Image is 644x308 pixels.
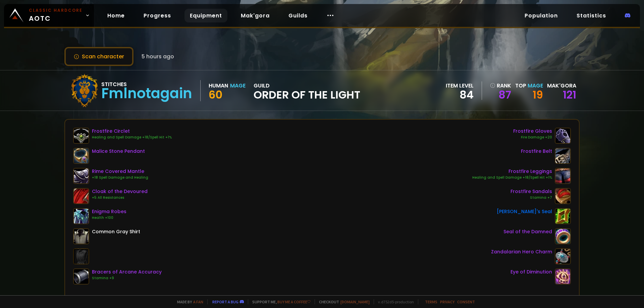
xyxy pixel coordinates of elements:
[92,208,126,215] div: Enigma Robes
[254,90,360,100] span: Order of the Light
[519,9,563,22] a: Population
[472,175,552,180] div: Healing and Spell Damage +18/Spell Hit +1%
[92,215,126,221] div: Health +100
[92,148,145,155] div: Malice Stone Pendant
[374,299,414,304] span: v. d752d5 - production
[193,299,203,304] a: a fan
[472,168,552,175] div: Frostfire Leggings
[102,9,130,22] a: Home
[555,148,571,164] img: item-22502
[92,135,172,140] div: Healing and Spell Damage +18/Spell Hit +1%
[92,175,148,180] div: +18 Spell Damage and Healing
[92,195,148,200] div: +5 All Resistances
[73,228,89,244] img: item-3428
[184,9,227,22] a: Equipment
[503,228,552,235] div: Seal of the Damned
[73,168,89,184] img: item-22983
[92,275,162,281] div: Stamina +9
[515,81,543,90] div: Top
[29,7,83,13] small: Classic Hardcore
[528,82,543,89] span: Mage
[235,9,275,22] a: Mak'gora
[446,90,474,100] div: 84
[92,228,140,235] div: Common Gray Shirt
[173,299,203,304] span: Made by
[513,128,552,135] div: Frostfire Gloves
[283,9,313,22] a: Guilds
[511,188,552,195] div: Frostfire Sandals
[73,188,89,204] img: item-22731
[230,81,246,90] div: Mage
[490,90,511,100] a: 87
[73,208,89,224] img: item-21343
[511,268,552,275] div: Eye of Diminution
[92,268,162,275] div: Bracers of Arcane Accuracy
[521,148,552,155] div: Frostfire Belt
[555,268,571,285] img: item-23001
[547,90,576,100] div: 121
[277,299,311,304] a: Buy me a coffee
[555,208,571,224] img: item-19893
[4,4,94,27] a: Classic HardcoreAOTC
[555,168,571,184] img: item-22497
[555,188,571,204] img: item-22500
[138,9,176,22] a: Progress
[497,208,552,215] div: [PERSON_NAME]'s Seal
[571,9,611,22] a: Statistics
[92,188,148,195] div: Cloak of the Devoured
[513,135,552,140] div: Fire Damage +20
[491,248,552,255] div: Zandalarian Hero Charm
[101,88,192,99] div: Fmlnotagain
[555,128,571,144] img: item-22501
[425,299,437,304] a: Terms
[440,299,454,304] a: Privacy
[92,128,172,135] div: Frostfire Circlet
[254,81,360,100] div: guild
[248,299,311,304] span: Support me,
[457,299,475,304] a: Consent
[92,168,148,175] div: Rime Covered Mantle
[533,87,543,102] a: 19
[209,87,222,102] span: 60
[29,7,83,23] span: AOTC
[212,299,238,304] a: Report a bug
[555,228,571,244] img: item-23025
[73,148,89,164] img: item-22943
[73,128,89,144] img: item-22498
[73,268,89,285] img: item-19374
[446,81,474,90] div: item level
[340,299,370,304] a: [DOMAIN_NAME]
[511,195,552,200] div: Stamina +7
[555,248,571,264] img: item-19950
[490,81,511,90] div: rank
[142,52,174,61] span: 5 hours ago
[547,81,576,90] div: Mak'gora
[64,47,133,66] button: Scan character
[315,299,370,304] span: Checkout
[209,81,228,90] div: Human
[101,80,192,88] div: Stitches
